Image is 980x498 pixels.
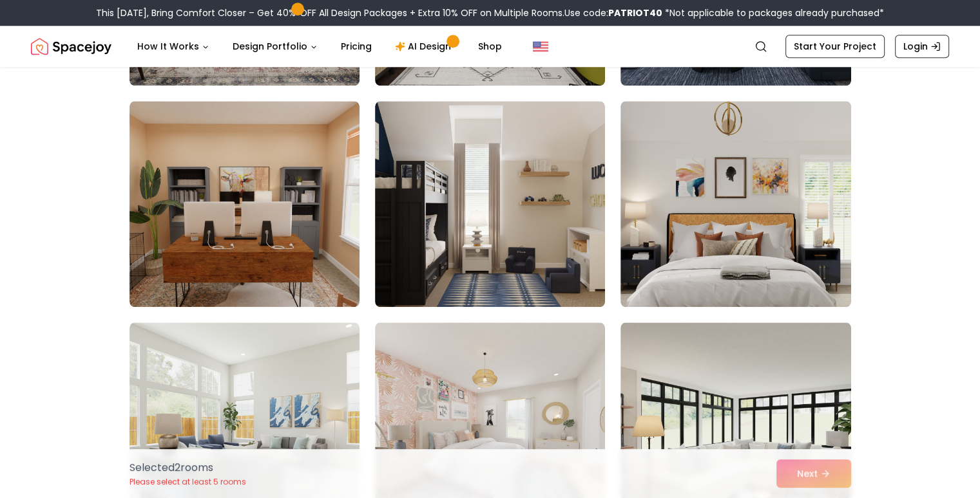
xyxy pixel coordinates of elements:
[31,33,111,59] a: Spacejoy
[533,39,548,54] img: United States
[620,101,850,307] img: Room room-21
[895,35,949,58] a: Login
[468,33,512,59] a: Shop
[31,26,949,67] nav: Global
[127,33,512,59] nav: Main
[31,33,111,59] img: Spacejoy Logo
[375,101,605,307] img: Room room-20
[564,6,662,19] span: Use code:
[785,35,885,58] a: Start Your Project
[96,6,884,19] div: This [DATE], Bring Comfort Closer – Get 40% OFF All Design Packages + Extra 10% OFF on Multiple R...
[127,33,220,59] button: How It Works
[130,460,246,475] p: Selected 2 room s
[608,6,662,19] b: PATRIOT40
[662,6,884,19] span: *Not applicable to packages already purchased*
[130,477,246,487] p: Please select at least 5 rooms
[130,101,360,307] img: Room room-19
[385,33,465,59] a: AI Design
[222,33,328,59] button: Design Portfolio
[331,33,382,59] a: Pricing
